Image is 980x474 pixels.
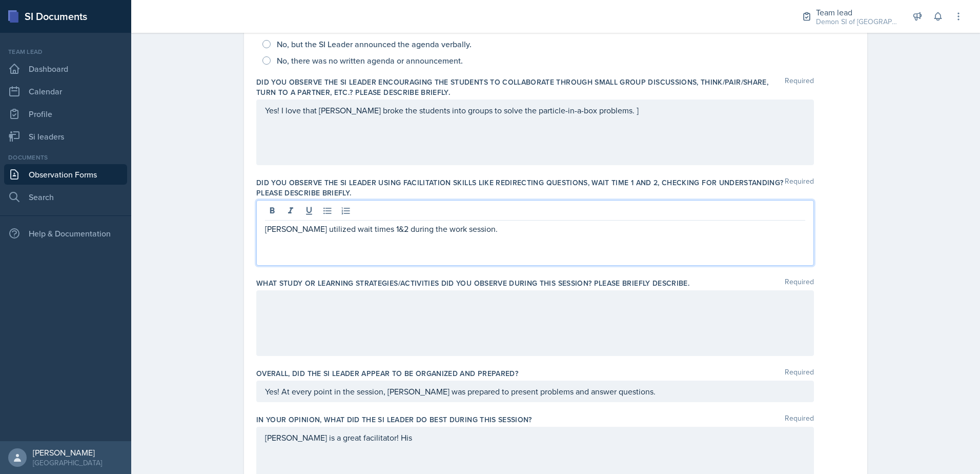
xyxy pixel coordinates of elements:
[33,447,102,458] div: [PERSON_NAME]
[256,77,785,97] label: Did you observe the SI Leader encouraging the students to collaborate through small group discuss...
[265,223,805,235] p: [PERSON_NAME] utilized wait times 1&2 during the work session.
[4,164,127,185] a: Observation Forms
[256,278,689,288] label: What study or learning strategies/activities did you observe during this session? Please briefly ...
[256,368,518,379] label: Overall, did the SI Leader appear to be organized and prepared?
[4,153,127,162] div: Documents
[33,458,102,468] div: [GEOGRAPHIC_DATA]
[785,368,814,379] span: Required
[4,104,127,124] a: Profile
[785,77,814,97] span: Required
[256,414,532,425] label: In your opinion, what did the SI Leader do BEST during this session?
[265,431,805,444] p: [PERSON_NAME] is a great facilitator! His
[4,47,127,56] div: Team lead
[256,177,785,198] label: Did you observe the SI Leader using facilitation skills like redirecting questions, wait time 1 a...
[277,23,329,33] span: Yes (preferred)
[785,177,814,198] span: Required
[265,385,805,398] p: Yes! At every point in the session, [PERSON_NAME] was prepared to present problems and answer que...
[277,39,472,49] span: No, but the SI Leader announced the agenda verbally.
[816,6,898,18] div: Team lead
[4,58,127,79] a: Dashboard
[816,16,898,27] div: Demon SI of [GEOGRAPHIC_DATA] / Fall 2025
[265,104,805,116] p: Yes! I love that [PERSON_NAME] broke the students into groups to solve the particle-in-a-box prob...
[4,81,127,102] a: Calendar
[785,414,814,425] span: Required
[277,55,463,66] span: No, there was no written agenda or announcement.
[785,278,814,288] span: Required
[4,223,127,244] div: Help & Documentation
[4,187,127,207] a: Search
[4,126,127,147] a: Si leaders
